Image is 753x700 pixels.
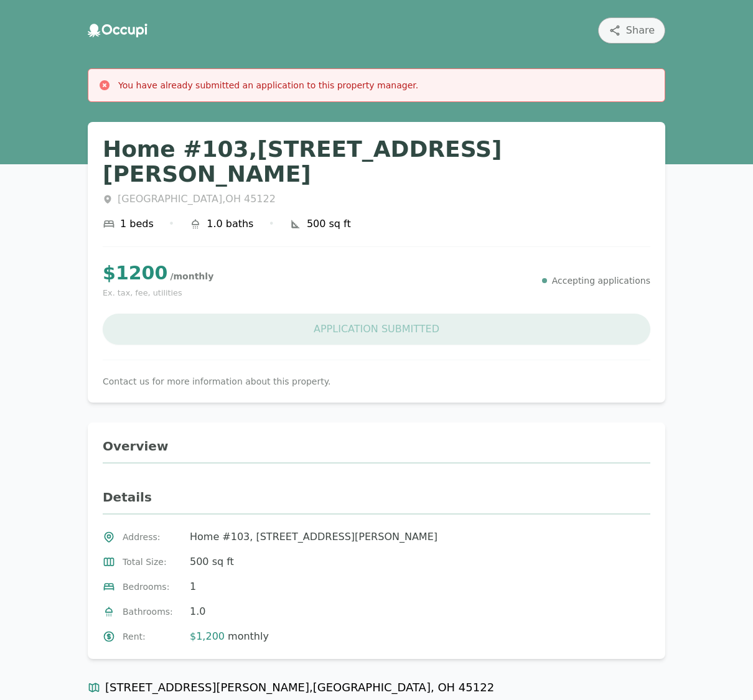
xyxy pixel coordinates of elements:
span: 500 sq ft [307,217,351,231]
span: 1.0 baths [207,217,253,231]
span: Total Size : [123,556,182,568]
span: Home #103, [STREET_ADDRESS][PERSON_NAME] [190,530,437,544]
div: You have already submitted an application to this property manager. [118,79,418,91]
span: 500 sq ft [190,554,234,569]
span: / monthly [170,271,213,281]
span: [GEOGRAPHIC_DATA] , OH 45122 [118,192,276,207]
h2: Details [103,488,650,515]
div: • [268,217,274,231]
span: Share [626,23,655,38]
h1: Home #103, [STREET_ADDRESS][PERSON_NAME] [103,137,650,187]
div: • [169,217,174,231]
span: 1.0 [190,604,205,619]
p: $ 1200 [103,262,213,284]
span: Bedrooms : [123,581,182,593]
span: monthly [225,630,269,642]
p: Accepting applications [552,274,650,287]
span: 1 beds [120,217,154,231]
small: Ex. tax, fee, utilities [103,287,213,299]
span: 1 [190,579,196,594]
span: Address : [123,531,182,543]
p: Contact us for more information about this property. [103,375,650,388]
h2: Overview [103,437,650,464]
span: Rent : [123,630,182,643]
button: Share [598,17,665,44]
span: Bathrooms : [123,605,182,618]
span: $1,200 [190,630,225,642]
